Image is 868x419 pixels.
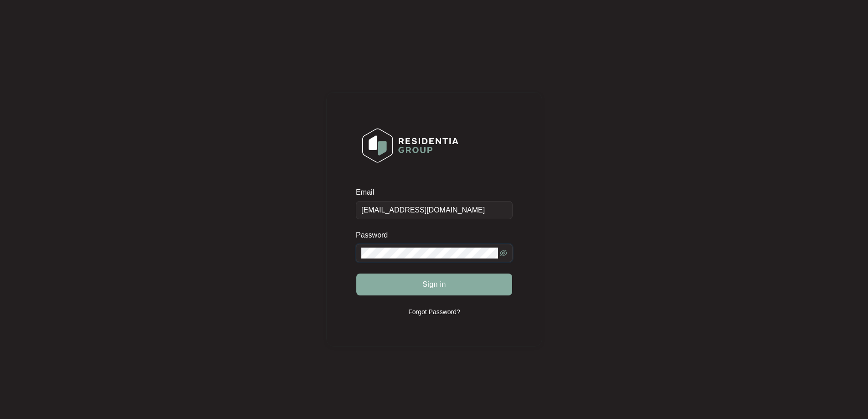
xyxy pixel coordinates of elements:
[356,122,464,169] img: Login Logo
[422,279,446,290] span: Sign in
[361,248,498,259] input: Password
[408,307,460,316] p: Forgot Password?
[500,249,507,257] span: eye-invisible
[356,274,512,295] button: Sign in
[356,231,395,240] label: Password
[356,201,513,219] input: Email
[356,188,380,197] label: Email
